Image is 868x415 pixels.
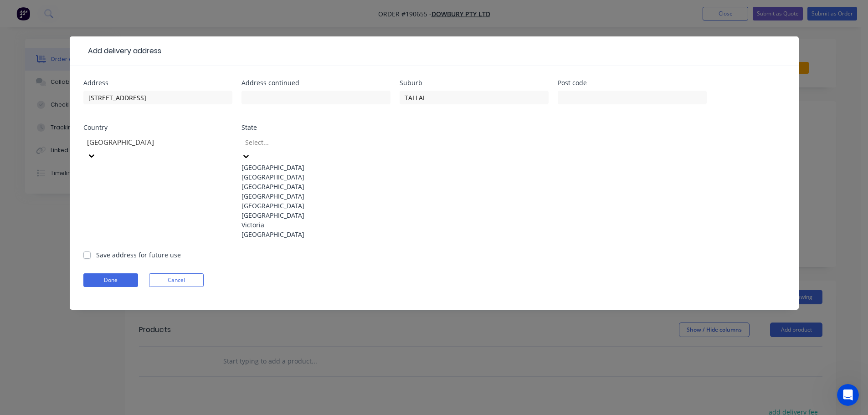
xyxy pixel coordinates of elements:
[241,210,390,220] div: [GEOGRAPHIC_DATA]
[83,80,232,86] div: Address
[241,172,390,182] div: [GEOGRAPHIC_DATA]
[241,124,390,131] div: State
[558,80,707,86] div: Post code
[83,46,161,56] div: Add delivery address
[149,273,204,287] button: Cancel
[241,191,390,201] div: [GEOGRAPHIC_DATA]
[96,250,181,260] label: Save address for future use
[241,230,390,239] div: [GEOGRAPHIC_DATA]
[400,80,549,86] div: Suburb
[83,124,232,131] div: Country
[241,220,390,230] div: Victoria
[241,163,390,172] div: [GEOGRAPHIC_DATA]
[83,273,138,287] button: Done
[241,182,390,191] div: [GEOGRAPHIC_DATA]
[241,201,390,210] div: [GEOGRAPHIC_DATA]
[241,80,390,86] div: Address continued
[837,384,859,406] iframe: Intercom live chat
